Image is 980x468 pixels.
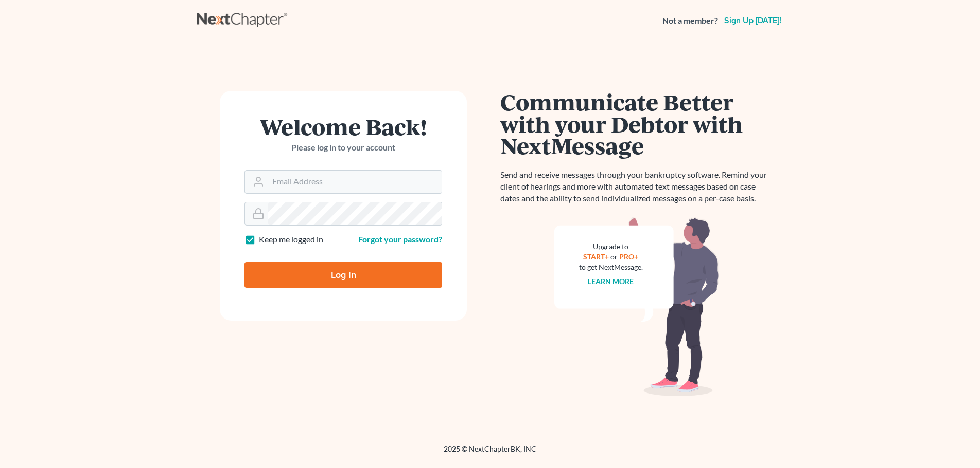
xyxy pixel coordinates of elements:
[620,252,639,261] a: PRO+
[611,252,618,261] span: or
[358,234,442,244] a: Forgot your password?
[662,15,718,27] strong: Not a member?
[244,142,442,154] p: Please log in to your account
[244,116,442,138] h1: Welcome Back!
[268,171,442,193] input: Email Address
[554,217,719,397] img: nextmessage_bg-59042aed3d76b12b5cd301f8e5b87938c9018125f34e5fa2b7a6b67550977c72.svg
[588,277,634,286] a: Learn more
[244,262,442,288] input: Log In
[584,252,609,261] a: START+
[197,444,783,462] div: 2025 © NextChapterBK, INC
[500,169,773,204] p: Send and receive messages through your bankruptcy software. Remind your client of hearings and mo...
[722,16,783,25] a: Sign up [DATE]!
[259,234,323,246] label: Keep me logged in
[500,91,773,157] h1: Communicate Better with your Debtor with NextMessage
[579,241,643,252] div: Upgrade to
[579,262,643,272] div: to get NextMessage.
